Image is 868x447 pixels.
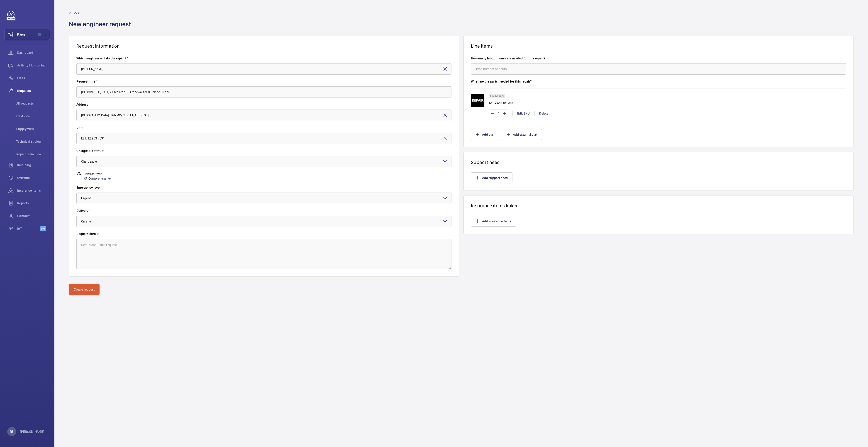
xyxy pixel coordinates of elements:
[17,32,26,37] span: Filters
[471,43,846,49] h1: Line items
[17,176,50,180] span: Overtime
[81,220,91,223] span: On site
[17,63,50,68] span: Activity Monitoring
[502,129,542,140] button: Add external part
[17,188,50,193] span: Insurance items
[471,159,846,165] h1: Support need
[471,94,485,107] img: 4IH7dyk0lKfVbRFSf4R9ywTe9GShna42_NoCtMvpQiKEiGqH.png
[489,100,513,105] p: SERVICES REPAIR
[17,88,50,93] span: Requests
[16,139,50,144] span: Technical S. view
[17,226,40,231] span: IoT
[76,185,451,190] label: Emergency level*
[81,160,97,163] span: Chargeable
[76,102,451,107] label: Address*
[76,56,451,61] label: Which engineer will do the repair? *
[17,50,50,55] span: Dashboard
[471,172,512,183] button: Add support need
[17,201,50,205] span: Reports
[512,111,534,116] div: Edit SKU
[471,216,516,227] button: Add insurance items
[534,111,553,116] div: Delete
[76,63,451,75] input: Select engineer
[16,152,50,156] span: Repair team view
[16,114,50,118] span: CSM view
[5,29,50,40] button: Filters1
[69,20,134,36] h1: New engineer request
[76,149,451,153] label: Chargeable status*
[471,203,846,208] h1: Insurance items linked
[16,101,50,106] span: All requests
[10,429,14,434] p: RS
[17,214,50,218] span: Contacts
[490,95,504,97] p: SKU 1008536
[84,176,111,181] a: Comprehensive
[76,125,451,130] label: Unit*
[17,163,50,167] span: Invoicing
[40,226,46,231] span: Beta
[76,86,451,98] input: Type request title
[17,76,50,80] span: Units
[471,63,846,75] input: Type number of hours
[76,79,451,84] label: Request title*
[76,208,451,213] label: Delivery*
[16,127,50,131] span: Supply view
[76,43,451,49] h1: Request information
[76,133,451,144] input: Enter unit
[471,129,499,140] button: Add part
[81,196,91,200] span: Urgent
[73,11,80,15] span: Back
[471,79,846,84] label: What are the parts needed for this repair?
[84,172,111,176] p: Contract type
[471,56,846,61] label: How many labour hours are needed for this repair?
[20,429,44,434] p: [PERSON_NAME]
[76,232,451,236] label: Request details
[38,33,41,36] span: 1
[76,110,451,121] input: Enter address
[69,284,100,295] button: Create request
